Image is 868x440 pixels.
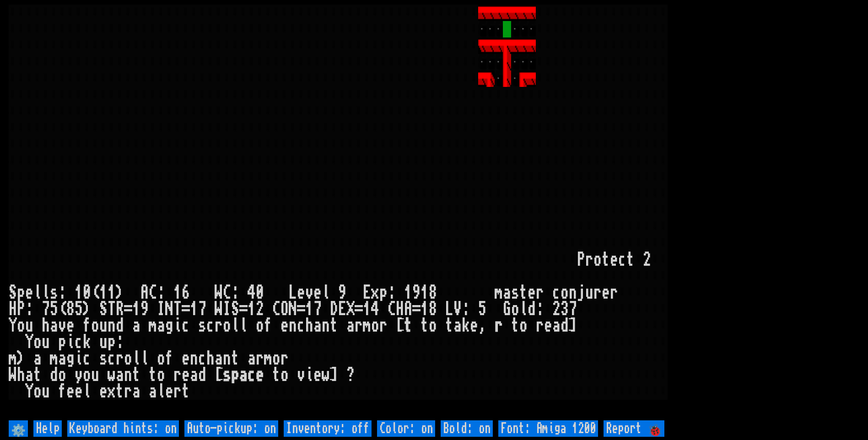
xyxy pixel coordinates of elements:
div: [ [215,367,223,383]
div: a [248,350,256,367]
div: r [215,317,223,334]
div: t [445,317,453,334]
div: i [75,350,83,367]
div: I [157,301,165,317]
div: Y [25,334,33,350]
div: P [17,301,25,317]
div: d [116,317,124,334]
div: S [231,301,239,317]
div: r [610,284,618,301]
div: o [157,367,165,383]
div: e [66,383,75,400]
div: a [239,367,248,383]
div: W [9,367,17,383]
div: h [17,367,25,383]
div: t [149,367,157,383]
div: s [50,284,58,301]
div: 1 [190,301,198,317]
div: k [83,334,91,350]
div: n [289,317,297,334]
div: W [215,301,223,317]
div: u [99,334,108,350]
div: a [346,317,355,334]
div: d [50,367,58,383]
div: t [33,367,42,383]
div: n [190,350,198,367]
div: t [626,252,635,268]
input: Keyboard hints: on [67,420,179,437]
div: E [338,301,346,317]
div: [ [396,317,404,334]
div: l [42,284,50,301]
div: h [305,317,313,334]
div: r [173,367,182,383]
div: o [280,367,289,383]
div: a [116,367,124,383]
div: r [536,284,544,301]
div: T [173,301,182,317]
div: D [330,301,338,317]
div: v [58,317,66,334]
div: 8 [429,284,437,301]
div: c [297,317,305,334]
div: c [248,367,256,383]
div: a [215,350,223,367]
div: ) [116,284,124,301]
div: : [388,284,396,301]
div: e [313,367,322,383]
div: ? [346,367,355,383]
div: t [602,252,610,268]
div: l [140,350,149,367]
div: 5 [75,301,83,317]
div: ) [83,301,91,317]
div: u [99,317,108,334]
div: c [206,317,215,334]
div: W [215,284,223,301]
div: R [116,301,124,317]
div: h [206,350,215,367]
div: 6 [182,284,190,301]
div: v [297,367,305,383]
input: Color: on [377,420,435,437]
div: : [116,334,124,350]
div: m [264,350,272,367]
div: r [355,317,363,334]
div: a [132,317,140,334]
div: S [99,301,108,317]
div: e [75,383,83,400]
div: 7 [42,301,50,317]
div: o [561,284,569,301]
div: r [124,383,132,400]
div: f [58,383,66,400]
div: e [470,317,478,334]
div: a [190,367,198,383]
div: L [445,301,453,317]
div: Y [9,317,17,334]
div: , [478,317,486,334]
div: 2 [256,301,264,317]
div: a [453,317,462,334]
div: e [25,284,33,301]
div: n [124,367,132,383]
div: u [42,383,50,400]
div: o [157,350,165,367]
div: l [83,383,91,400]
div: p [231,367,239,383]
div: o [593,252,602,268]
div: : [231,284,239,301]
div: n [108,317,116,334]
div: 2 [552,301,561,317]
div: o [429,317,437,334]
div: C [223,284,231,301]
div: c [552,284,561,301]
div: H [396,301,404,317]
div: a [50,317,58,334]
div: = [412,301,421,317]
div: e [165,383,173,400]
div: o [519,317,528,334]
div: o [124,350,132,367]
div: a [503,284,511,301]
div: Y [25,383,33,400]
div: n [223,350,231,367]
div: l [322,284,330,301]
